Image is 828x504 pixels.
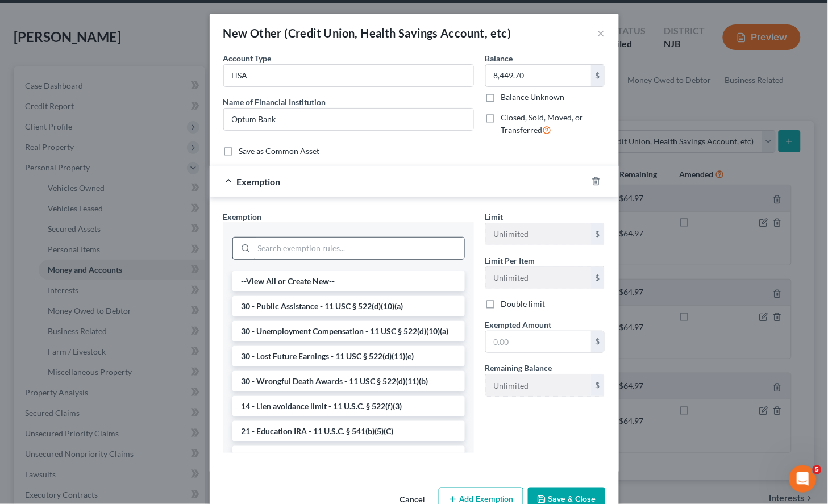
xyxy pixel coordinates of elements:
div: $ [591,374,605,396]
input: -- [486,267,591,289]
input: 0.00 [486,331,591,353]
li: 21 - Education IRA - 11 U.S.C. § 541(b)(5)(C) [232,421,465,441]
label: Account Type [223,52,272,64]
label: Save as Common Asset [239,145,320,157]
li: 30 - Public Assistance - 11 USC § 522(d)(10)(a) [232,296,465,316]
span: 5 [813,465,822,474]
li: 30 - Unemployment Compensation - 11 USC § 522(d)(10)(a) [232,321,465,341]
span: Exemption [237,176,281,187]
input: -- [486,223,591,245]
input: Enter name... [224,109,473,130]
label: Double limit [501,298,546,310]
input: 0.00 [486,65,591,86]
li: 14 - Lien avoidance limit - 11 U.S.C. § 522(f)(3) [232,396,465,416]
input: -- [486,374,591,396]
label: Balance [485,52,513,64]
span: Closed, Sold, Moved, or Transferred [501,113,584,135]
label: Limit Per Item [485,255,535,266]
div: $ [591,223,605,245]
li: --View All or Create New-- [232,271,465,291]
li: 30 - Wrongful Death Awards - 11 USC § 522(d)(11)(b) [232,371,465,391]
label: Balance Unknown [501,91,565,103]
div: $ [591,65,605,86]
span: Exemption [223,212,262,222]
input: Credit Union, HSA, etc [224,65,473,86]
li: 30 - Lost Future Earnings - 11 USC § 522(d)(11)(e) [232,346,465,366]
span: Name of Financial Institution [223,97,326,107]
span: Limit [485,212,504,222]
div: New Other (Credit Union, Health Savings Account, etc) [223,25,511,41]
iframe: Intercom live chat [789,465,817,493]
button: × [597,26,605,40]
div: $ [591,331,605,353]
label: Remaining Balance [485,362,552,374]
input: Search exemption rules... [254,238,464,259]
li: 21 - Qualified ABLE program funds - 11 U.S.C. § 541(b)(10)(C) [232,446,465,466]
span: Exempted Amount [485,320,552,330]
div: $ [591,267,605,289]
